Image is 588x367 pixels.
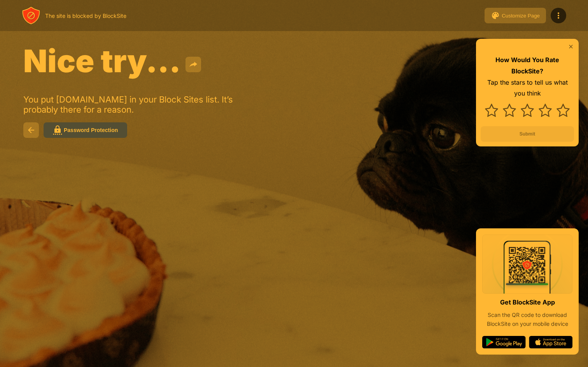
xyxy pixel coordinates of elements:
img: menu-icon.svg [554,11,563,20]
button: Customize Page [485,8,546,23]
div: Customize Page [502,13,540,19]
button: Password Protection [44,122,127,138]
img: star.svg [503,104,516,117]
img: star.svg [521,104,534,117]
img: share.svg [189,60,198,69]
div: Password Protection [64,127,118,133]
img: google-play.svg [482,336,526,348]
img: qrcode.svg [482,235,572,294]
div: Tap the stars to tell us what you think [481,77,574,99]
img: pallet.svg [491,11,500,20]
img: star.svg [539,104,552,117]
div: The site is blocked by BlockSite [45,12,126,19]
button: Submit [481,126,574,142]
img: back.svg [26,125,36,135]
img: rate-us-close.svg [568,43,574,50]
div: Get BlockSite App [500,297,555,308]
div: You put [DOMAIN_NAME] in your Block Sites list. It’s probably there for a reason. [23,94,264,115]
div: How Would You Rate BlockSite? [481,54,574,77]
img: header-logo.svg [22,6,40,25]
img: password.svg [53,125,62,135]
span: Nice try... [23,42,181,80]
div: Scan the QR code to download BlockSite on your mobile device [482,311,572,328]
img: star.svg [485,104,498,117]
img: app-store.svg [529,336,572,348]
img: star.svg [556,104,570,117]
